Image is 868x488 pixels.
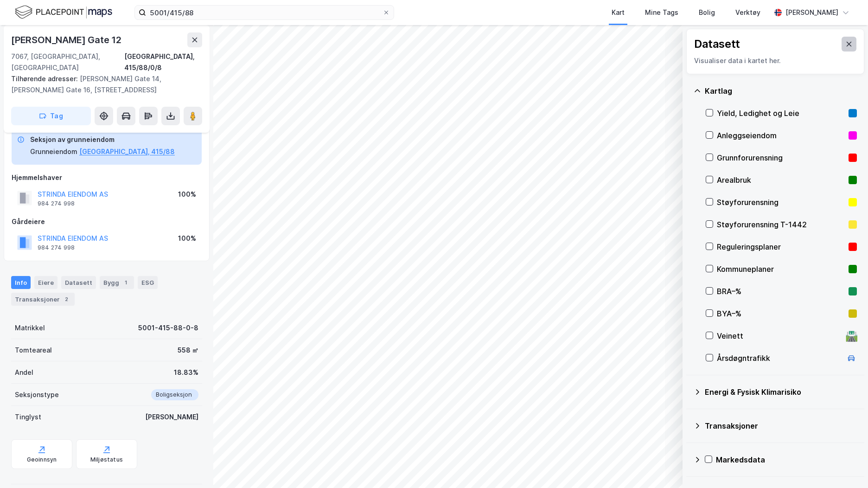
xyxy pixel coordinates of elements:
[11,276,31,289] div: Info
[717,219,845,230] div: Støyforurensning T-1442
[717,241,845,252] div: Reguleringsplaner
[705,85,857,96] div: Kartlag
[138,276,158,289] div: ESG
[174,367,198,378] div: 18.83%
[717,197,845,208] div: Støyforurensning
[146,6,383,19] input: Søk på adresse, matrikkel, gårdeiere, leietakere eller personer
[11,75,80,83] span: Tilhørende adresser:
[717,174,845,186] div: Arealbruk
[15,389,59,400] div: Seksjonstype
[90,456,123,463] div: Miljøstatus
[11,51,124,73] div: 7067, [GEOGRAPHIC_DATA], [GEOGRAPHIC_DATA]
[717,330,842,341] div: Veinett
[15,322,45,334] div: Matrikkel
[15,345,52,356] div: Tomteareal
[645,7,678,18] div: Mine Tags
[822,443,868,488] iframe: Chat Widget
[694,37,740,51] div: Datasett
[845,330,858,342] div: 🛣️
[121,278,130,287] div: 1
[15,411,41,423] div: Tinglyst
[716,454,857,465] div: Markedsdata
[178,189,196,200] div: 100%
[717,108,845,119] div: Yield, Ledighet og Leie
[717,353,842,364] div: Årsdøgntrafikk
[705,420,857,431] div: Transaksjoner
[822,443,868,488] div: Kontrollprogram for chat
[100,276,134,289] div: Bygg
[27,456,57,463] div: Geoinnsyn
[145,411,198,423] div: [PERSON_NAME]
[30,134,175,145] div: Seksjon av grunneiendom
[124,51,202,73] div: [GEOGRAPHIC_DATA], 415/88/0/8
[12,172,202,183] div: Hjemmelshaver
[12,216,202,227] div: Gårdeiere
[705,386,857,398] div: Energi & Fysisk Klimarisiko
[11,32,123,47] div: [PERSON_NAME] Gate 12
[11,73,195,96] div: [PERSON_NAME] Gate 14, [PERSON_NAME] Gate 16, [STREET_ADDRESS]
[62,295,71,304] div: 2
[694,55,856,66] div: Visualiser data i kartet her.
[612,7,625,18] div: Kart
[717,286,845,297] div: BRA–%
[38,244,75,251] div: 984 274 998
[61,276,96,289] div: Datasett
[717,263,845,275] div: Kommuneplaner
[178,345,198,356] div: 558 ㎡
[785,7,838,18] div: [PERSON_NAME]
[717,308,845,319] div: BYA–%
[15,4,112,20] img: logo.f888ab2527a4732fd821a326f86c7f29.svg
[138,322,198,334] div: 5001-415-88-0-8
[699,7,715,18] div: Bolig
[34,276,57,289] div: Eiere
[11,107,91,125] button: Tag
[178,233,196,244] div: 100%
[11,293,75,306] div: Transaksjoner
[735,7,760,18] div: Verktøy
[15,367,33,378] div: Andel
[30,146,77,157] div: Grunneiendom
[717,152,845,163] div: Grunnforurensning
[717,130,845,141] div: Anleggseiendom
[38,200,75,207] div: 984 274 998
[79,146,175,157] button: [GEOGRAPHIC_DATA], 415/88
